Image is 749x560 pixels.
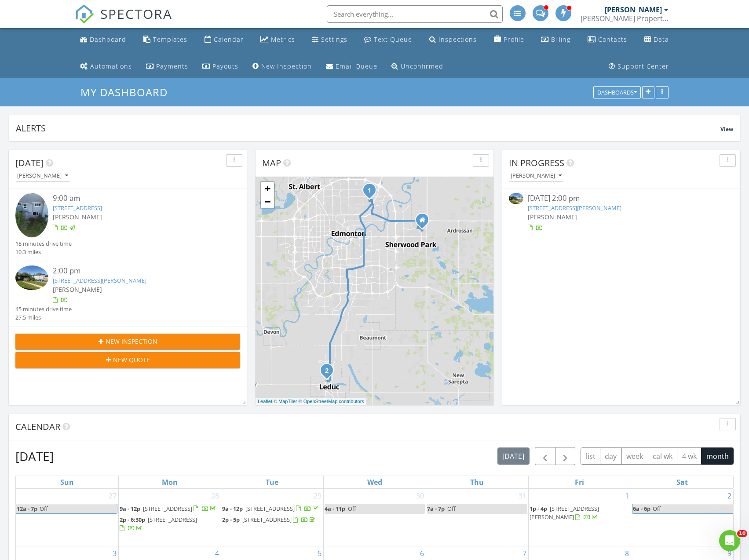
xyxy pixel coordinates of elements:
a: Go to July 31, 2025 [517,489,528,503]
div: Dashboards [597,90,637,96]
button: Previous month [535,447,555,465]
span: Map [262,157,281,169]
a: My Dashboard [80,85,175,99]
span: [STREET_ADDRESS] [148,516,197,524]
span: [STREET_ADDRESS] [143,505,192,513]
span: Off [348,505,356,513]
a: Zoom out [261,195,274,208]
a: © MapTiler [274,399,297,404]
span: 4a - 11p [325,505,345,513]
a: Zoom in [261,182,274,195]
a: Payments [142,58,192,75]
i: 1 [368,188,371,194]
div: Ciara Property Inspections Inc. [581,14,669,23]
span: 7a - 7p [427,505,445,513]
a: Payouts [199,58,242,75]
a: Wednesday [365,476,384,488]
span: In Progress [509,157,564,169]
img: 9362957%2Fcover_photos%2FpHC93TkvLyPXslkxF9yb%2Fsmall.jpg [509,193,523,204]
div: 355 Davenport Drive, Sherwood Park Alberta T8H 1Y1 [422,220,427,225]
span: [PERSON_NAME] [528,213,577,221]
a: Company Profile [490,32,528,48]
div: [PERSON_NAME] [17,173,68,179]
button: cal wk [648,447,678,465]
button: Dashboards [593,87,641,99]
button: [PERSON_NAME] [15,170,70,182]
div: Payouts [212,62,238,70]
div: 45 minutes drive time [15,305,72,313]
button: week [621,447,648,465]
a: 2p - 5p [STREET_ADDRESS] [222,516,317,524]
a: Saturday [675,476,690,488]
td: Go to July 29, 2025 [221,489,323,546]
button: day [600,447,622,465]
div: Calendar [214,35,244,44]
div: 2:00 pm [53,265,221,276]
span: [STREET_ADDRESS] [245,505,295,513]
div: Templates [153,35,187,44]
a: 2:00 pm [STREET_ADDRESS][PERSON_NAME] [PERSON_NAME] 45 minutes drive time 27.5 miles [15,265,240,322]
a: Metrics [257,32,299,48]
span: Off [40,505,48,513]
a: New Inspection [249,58,315,75]
a: Data [641,32,672,48]
a: 9a - 12p [STREET_ADDRESS] [222,504,322,514]
input: Search everything... [327,5,503,23]
a: 2p - 6:30p [STREET_ADDRESS] [120,516,197,532]
div: Dashboard [90,35,126,44]
span: SPECTORA [100,4,172,23]
div: | [256,398,366,405]
button: month [701,447,734,465]
span: Off [447,505,456,513]
img: The Best Home Inspection Software - Spectora [75,4,94,24]
button: New Inspection [15,334,240,349]
a: [STREET_ADDRESS][PERSON_NAME] [528,204,621,212]
div: [DATE] 2:00 pm [528,193,715,204]
span: [STREET_ADDRESS][PERSON_NAME] [530,505,599,521]
span: View [720,125,733,133]
div: Metrics [271,35,295,44]
a: Sunday [58,476,76,488]
iframe: Intercom live chat [719,530,740,551]
a: Friday [573,476,586,488]
a: 9a - 12p [STREET_ADDRESS] [120,505,217,513]
a: 2p - 5p [STREET_ADDRESS] [222,515,322,525]
a: [DATE] 2:00 pm [STREET_ADDRESS][PERSON_NAME] [PERSON_NAME] [509,193,734,232]
div: Payments [156,62,188,70]
a: Go to July 30, 2025 [414,489,426,503]
span: 6a - 6p [632,504,651,513]
button: Next month [555,447,576,465]
div: Alerts [16,122,720,134]
a: Calendar [201,32,247,48]
div: Unconfirmed [401,62,443,70]
div: Email Queue [336,62,377,70]
a: Automations (Advanced) [77,58,135,75]
div: Support Center [617,62,669,70]
span: Off [653,505,661,513]
div: Settings [321,35,347,44]
span: 12a - 7p [16,504,38,513]
a: Go to July 29, 2025 [312,489,323,503]
a: Billing [537,32,574,48]
a: 1p - 4p [STREET_ADDRESS][PERSON_NAME] [530,505,599,521]
button: [PERSON_NAME] [509,170,563,182]
span: [DATE] [15,157,44,169]
a: Go to July 27, 2025 [107,489,118,503]
div: 27.5 miles [15,313,72,322]
div: Profile [504,35,524,44]
button: New Quote [15,352,240,368]
div: 10.3 miles [15,248,72,256]
td: Go to July 31, 2025 [426,489,528,546]
span: Calendar [15,421,60,433]
div: Inspections [438,35,477,44]
div: Automations [90,62,132,70]
div: [PERSON_NAME] [511,173,562,179]
a: [STREET_ADDRESS] [53,204,102,212]
div: 18 minutes drive time [15,240,72,248]
a: Support Center [605,58,672,75]
img: 9362957%2Fcover_photos%2FpHC93TkvLyPXslkxF9yb%2Fsmall.jpg [15,265,48,290]
a: Text Queue [361,32,416,48]
a: [STREET_ADDRESS][PERSON_NAME] [53,276,146,284]
a: © OpenStreetMap contributors [299,399,364,404]
a: Dashboard [77,32,130,48]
